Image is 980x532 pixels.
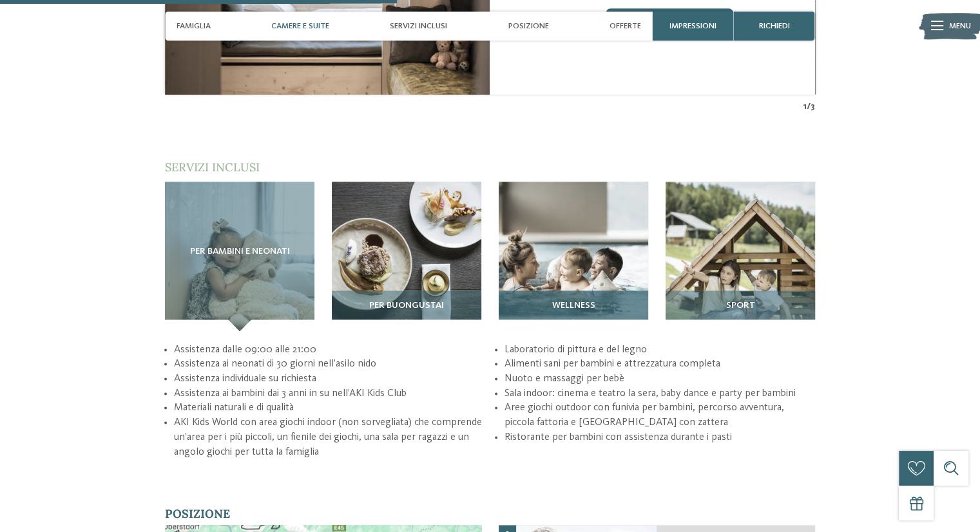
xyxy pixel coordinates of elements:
[369,301,444,311] span: Per buongustai
[504,401,815,430] li: Aree giochi outdoor con funivia per bambini, percorso avventura, piccola fattoria e [GEOGRAPHIC_D...
[807,100,811,113] span: /
[174,415,485,459] li: AKI Kids World con area giochi indoor (non sorvegliata) che comprende un’area per i più piccoli, ...
[504,386,815,401] li: Sala indoor: cinema e teatro la sera, baby dance e party per bambini
[504,343,815,357] li: Laboratorio di pittura e del legno
[174,357,485,372] li: Assistenza ai neonati di 30 giorni nell’asilo nido
[174,386,485,401] li: Assistenza ai bambini dai 3 anni in su nell’AKI Kids Club
[165,506,230,521] span: Posizione
[504,357,815,372] li: Alimenti sani per bambini e attrezzatura completa
[165,160,260,175] span: Servizi inclusi
[811,100,815,113] span: 3
[271,21,329,31] span: Camere e Suite
[177,21,211,31] span: Famiglia
[499,182,648,331] img: AKI: tutto quello che un bimbo può desiderare
[504,430,815,445] li: Ristorante per bambini con assistenza durante i pasti
[552,301,595,311] span: Wellness
[725,301,754,311] span: Sport
[666,182,815,331] img: AKI: tutto quello che un bimbo può desiderare
[508,21,549,31] span: Posizione
[174,343,485,357] li: Assistenza dalle 09:00 alle 21:00
[606,8,733,32] a: [PERSON_NAME] ora
[669,21,716,31] span: Impressioni
[803,100,807,113] span: 1
[174,372,485,386] li: Assistenza individuale su richiesta
[610,21,641,31] span: Offerte
[390,21,447,31] span: Servizi inclusi
[190,247,290,257] span: Per bambini e neonati
[174,401,485,415] li: Materiali naturali e di qualità
[332,182,481,331] img: AKI: tutto quello che un bimbo può desiderare
[504,372,815,386] li: Nuoto e massaggi per bebè
[759,21,790,31] span: richiedi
